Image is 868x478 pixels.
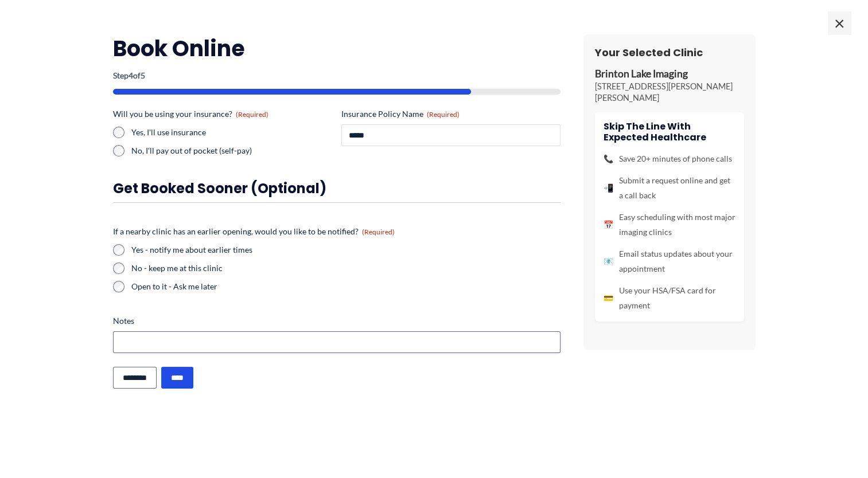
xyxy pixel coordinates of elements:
li: Easy scheduling with most major imaging clinics [604,210,735,240]
span: 5 [141,70,145,80]
label: No - keep me at this clinic [131,262,560,274]
legend: If a nearby clinic has an earlier opening, would you like to be notified? [113,226,395,237]
span: 📲 [604,181,613,195]
span: 📧 [604,254,613,269]
label: Yes, I'll use insurance [131,127,332,138]
span: (Required) [427,110,460,119]
span: (Required) [362,228,395,236]
h3: Your Selected Clinic [595,46,744,59]
h2: Book Online [113,34,560,62]
label: No, I'll pay out of pocket (self-pay) [131,145,332,156]
li: Use your HSA/FSA card for payment [604,283,735,313]
span: 💳 [604,291,613,305]
span: 📅 [604,217,613,232]
label: Open to it - Ask me later [131,281,560,292]
li: Email status updates about your appointment [604,246,735,276]
li: Save 20+ minutes of phone calls [604,151,735,166]
span: 📞 [604,151,613,166]
label: Insurance Policy Name [341,108,560,120]
p: Brinton Lake Imaging [595,68,744,81]
span: × [828,11,851,34]
li: Submit a request online and get a call back [604,173,735,203]
h4: Skip the line with Expected Healthcare [604,121,735,143]
label: Notes [113,315,560,327]
span: (Required) [236,110,268,119]
label: Yes - notify me about earlier times [131,244,560,256]
h3: Get booked sooner (optional) [113,179,560,197]
p: Step of [113,72,560,80]
legend: Will you be using your insurance? [113,108,268,120]
span: 4 [129,70,133,80]
p: [STREET_ADDRESS][PERSON_NAME][PERSON_NAME] [595,81,744,104]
